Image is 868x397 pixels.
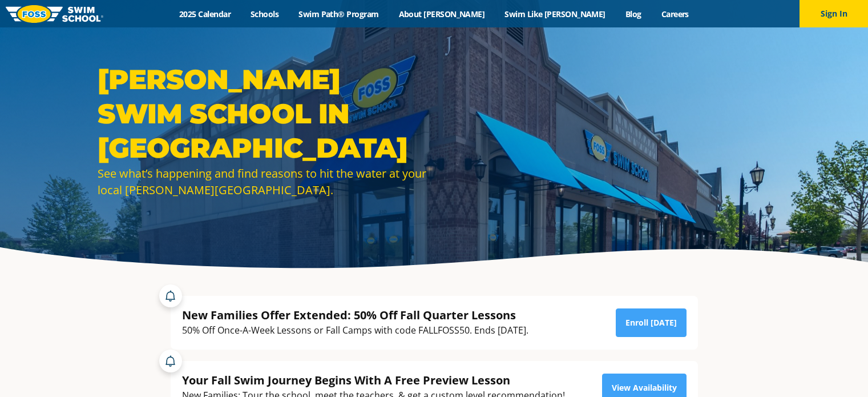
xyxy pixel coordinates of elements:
[651,9,699,19] a: Careers
[241,9,289,19] a: Schools
[616,308,687,337] a: Enroll [DATE]
[169,9,241,19] a: 2025 Calendar
[98,165,429,198] div: See what’s happening and find reasons to hit the water at your local [PERSON_NAME][GEOGRAPHIC_DATA].
[182,372,565,388] div: Your Fall Swim Journey Begins With A Free Preview Lesson
[182,323,528,338] div: 50% Off Once-A-Week Lessons or Fall Camps with code FALLFOSS50. Ends [DATE].
[615,9,651,19] a: Blog
[389,9,495,19] a: About [PERSON_NAME]
[289,9,389,19] a: Swim Path® Program
[98,62,429,165] h1: [PERSON_NAME] Swim School in [GEOGRAPHIC_DATA]
[182,307,528,323] div: New Families Offer Extended: 50% Off Fall Quarter Lessons
[6,5,103,23] img: FOSS Swim School Logo
[495,9,616,19] a: Swim Like [PERSON_NAME]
